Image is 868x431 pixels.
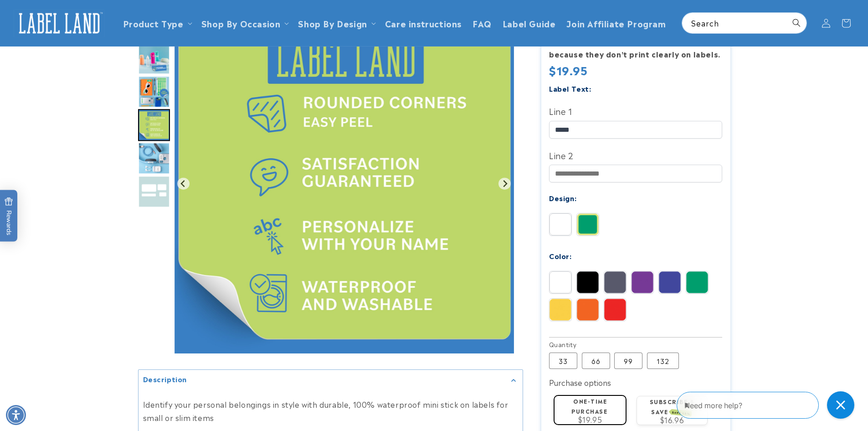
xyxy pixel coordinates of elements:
[298,17,367,29] a: Shop By Design
[677,388,859,422] iframe: Gorgias Floating Chat
[380,12,467,34] a: Care instructions
[143,374,187,384] h2: Description
[138,176,170,208] img: White Stick on labels
[566,18,666,28] span: Join Affiliate Program
[549,353,577,369] label: 33
[550,271,571,293] img: White
[561,12,671,34] a: Join Affiliate Program
[139,370,523,390] summary: Description
[138,42,170,74] div: Go to slide 3
[10,5,108,41] a: Label Land
[293,12,379,34] summary: Shop By Design
[650,397,695,415] label: Subscribe & save
[671,409,692,416] span: SAVE 15%
[138,109,170,141] div: Go to slide 5
[138,42,170,74] img: Assorted Name Labels - Label Land
[201,18,281,28] span: Shop By Occasion
[549,377,611,388] label: Purchase options
[604,299,626,321] img: Red
[582,353,610,369] label: 66
[786,13,806,33] button: Search
[5,197,13,235] span: Rewards
[577,299,599,321] img: Orange
[196,12,293,34] summary: Shop By Occasion
[6,405,26,425] div: Accessibility Menu
[138,142,170,174] div: Go to slide 6
[123,17,184,29] a: Product Type
[118,12,196,34] summary: Product Type
[549,62,588,78] span: $19.95
[385,18,462,28] span: Care instructions
[143,398,518,424] p: Identify your personal belongings in style with durable, 100% waterproof mini stick on labels for...
[177,177,190,190] button: Previous slide
[138,142,170,174] img: Assorted Name Labels - Label Land
[497,12,561,34] a: Label Guide
[498,177,511,190] button: Next slide
[604,271,626,293] img: Grey
[549,192,576,203] label: Design:
[550,213,571,235] img: Solid
[138,76,170,108] img: Assorted Name Labels - Label Land
[138,109,170,141] img: Assorted Name Labels - Label Land
[571,397,607,415] label: One-time purchase
[549,340,577,349] legend: Quantity
[473,18,492,28] span: FAQ
[632,271,653,293] img: Purple
[549,148,722,162] label: Line 2
[614,353,642,369] label: 99
[577,271,599,293] img: Black
[578,414,602,425] span: $19.95
[467,12,497,34] a: FAQ
[549,83,591,93] label: Label Text:
[686,271,708,293] img: Green
[647,353,679,369] label: 132
[550,299,571,321] img: Yellow
[549,250,572,261] label: Color:
[549,104,722,118] label: Line 1
[14,9,105,37] img: Label Land
[138,176,170,208] div: Go to slide 7
[503,18,556,28] span: Label Guide
[138,76,170,108] div: Go to slide 4
[660,414,684,425] span: $16.96
[659,271,681,293] img: Blue
[577,213,599,235] img: Border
